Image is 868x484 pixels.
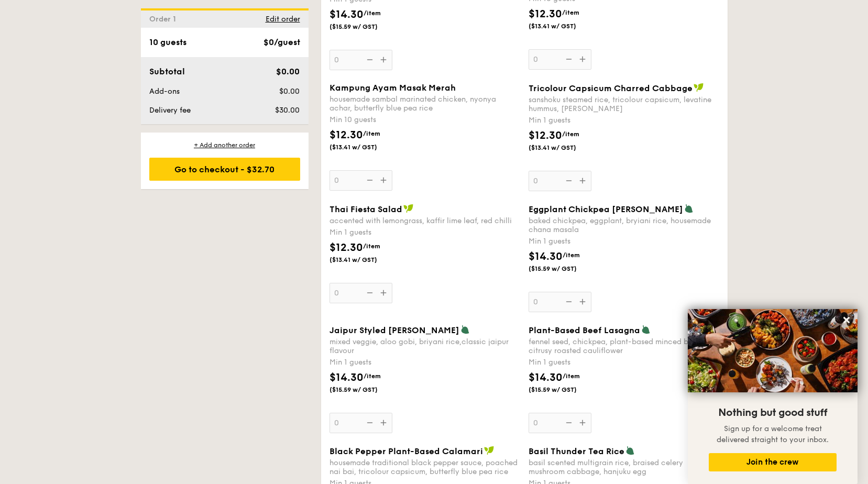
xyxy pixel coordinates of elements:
[529,144,600,152] span: ($13.41 w/ GST)
[329,256,401,264] span: ($13.41 w/ GST)
[149,67,185,76] span: Subtotal
[149,15,180,24] span: Order 1
[529,325,640,335] span: Plant-Based Beef Lasagna
[529,265,600,273] span: ($15.59 w/ GST)
[363,243,380,250] span: /item
[718,406,827,419] span: Nothing but good stuff
[625,446,635,455] img: icon-vegetarian.fe4039eb.svg
[529,8,562,20] span: $12.30
[563,251,580,259] span: /item
[149,158,300,181] div: Go to checkout - $32.70
[364,9,381,17] span: /item
[460,325,470,334] img: icon-vegetarian.fe4039eb.svg
[529,95,719,113] div: sanshoku steamed rice, tricolour capsicum, levatine hummus, [PERSON_NAME]
[529,129,562,142] span: $12.30
[329,129,363,141] span: $12.30
[717,424,829,444] span: Sign up for a welcome treat delivered straight to your inbox.
[329,446,483,456] span: Black Pepper Plant-Based Calamari
[329,143,401,151] span: ($13.41 w/ GST)
[266,15,300,24] span: Edit order
[529,337,719,355] div: fennel seed, chickpea, plant-based minced beef, citrusy roasted cauliflower
[329,371,364,384] span: $14.30
[529,216,719,234] div: baked chickpea, eggplant, bryiani rice, housemade chana masala
[838,312,855,328] button: Close
[329,8,364,21] span: $14.30
[529,115,719,126] div: Min 1 guests
[363,130,380,137] span: /item
[276,67,300,76] span: $0.00
[694,83,704,92] img: icon-vegan.f8ff3823.svg
[529,22,600,30] span: ($13.41 w/ GST)
[529,204,683,214] span: Eggplant Chickpea [PERSON_NAME]
[364,372,381,380] span: /item
[329,216,520,225] div: accented with lemongrass, kaffir lime leaf, red chilli
[529,458,719,476] div: basil scented multigrain rice, braised celery mushroom cabbage, hanjuku egg
[329,227,520,238] div: Min 1 guests
[529,357,719,368] div: Min 1 guests
[329,325,459,335] span: Jaipur Styled [PERSON_NAME]
[688,309,858,392] img: DSC07876-Edit02-Large.jpeg
[529,250,563,263] span: $14.30
[263,36,300,49] div: $0/guest
[329,241,363,254] span: $12.30
[403,204,414,213] img: icon-vegan.f8ff3823.svg
[484,446,495,455] img: icon-vegan.f8ff3823.svg
[529,236,719,247] div: Min 1 guests
[641,325,651,334] img: icon-vegetarian.fe4039eb.svg
[529,83,693,93] span: Tricolour Capsicum Charred Cabbage
[329,204,402,214] span: Thai Fiesta Salad
[684,204,694,213] img: icon-vegetarian.fe4039eb.svg
[563,372,580,380] span: /item
[329,458,520,476] div: housemade traditional black pepper sauce, poached nai bai, tricolour capsicum, butterfly blue pea...
[529,386,600,394] span: ($15.59 w/ GST)
[149,36,186,49] div: 10 guests
[329,115,520,125] div: Min 10 guests
[279,87,300,96] span: $0.00
[709,453,837,471] button: Join the crew
[562,130,579,138] span: /item
[275,106,300,115] span: $30.00
[329,95,520,113] div: housemade sambal marinated chicken, nyonya achar, butterfly blue pea rice
[329,83,456,93] span: Kampung Ayam Masak Merah
[329,337,520,355] div: mixed veggie, aloo gobi, briyani rice,classic jaipur flavour
[562,9,579,16] span: /item
[329,357,520,368] div: Min 1 guests
[529,371,563,384] span: $14.30
[149,141,300,149] div: + Add another order
[149,106,191,115] span: Delivery fee
[529,446,624,456] span: Basil Thunder Tea Rice
[329,23,401,31] span: ($15.59 w/ GST)
[149,87,180,96] span: Add-ons
[329,386,401,394] span: ($15.59 w/ GST)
